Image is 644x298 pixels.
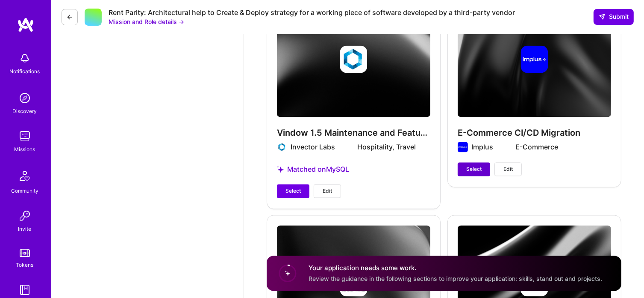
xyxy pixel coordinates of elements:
div: Invite [18,224,32,233]
div: null [594,9,634,24]
div: Tokens [16,260,34,269]
button: Edit [494,162,522,176]
div: Rent Parity: Architectural help to Create & Deploy strategy for a working piece of software devel... [109,8,515,17]
span: Select [285,187,301,195]
div: Missions [15,145,35,154]
i: icon SendLight [599,13,606,20]
div: Notifications [10,67,40,76]
div: Discovery [13,107,37,116]
span: Select [466,165,482,173]
button: Submit [594,9,634,24]
img: discovery [16,89,33,107]
img: logo [17,17,34,33]
button: Edit [314,184,341,198]
img: Community [15,166,35,186]
span: Review the guidance in the following sections to improve your application: skills, stand out and ... [309,275,602,283]
span: Submit [599,12,629,21]
span: Edit [323,187,332,195]
img: tokens [20,249,30,257]
span: Edit [503,165,513,173]
button: Select [277,184,309,198]
div: Community [11,186,38,195]
button: Select [458,162,490,176]
button: Mission and Role details → [109,17,184,26]
img: Invite [16,207,33,224]
img: bell [16,50,33,67]
h4: Your application needs some work. [309,264,602,273]
img: teamwork [16,128,33,145]
i: icon LeftArrowDark [66,14,73,21]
